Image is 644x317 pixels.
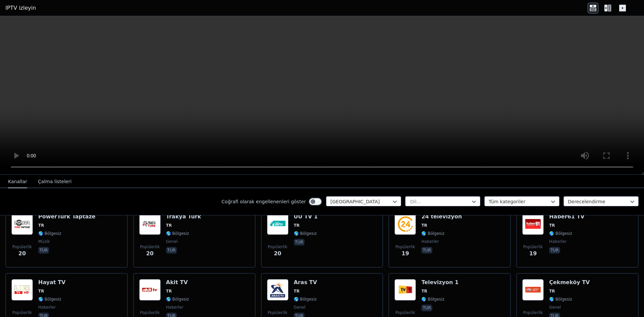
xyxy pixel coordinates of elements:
font: 🌎 Bölgesiz [549,297,572,302]
font: 🌎 Bölgesiz [166,297,189,302]
font: Çalma listeleri [38,179,71,184]
font: haberler [38,305,56,310]
font: 19 [529,250,537,257]
font: Popülerlik [268,245,287,249]
font: Popülerlik [395,310,415,315]
font: 🌎 Bölgesiz [166,231,189,236]
font: TR [166,223,172,228]
font: tur [167,248,175,253]
button: Çalma listeleri [38,175,71,188]
font: 🌎 Bölgesiz [294,297,317,302]
font: IPTV izleyin [5,5,36,11]
font: haberler [166,305,183,310]
font: Popülerlik [140,310,160,315]
font: Trakya Türk [166,213,201,220]
img: 24 televizyon [394,213,416,235]
font: TR [294,289,300,294]
font: PowerTurk Taptaze [38,213,96,220]
font: TR [294,223,300,228]
font: genel [294,305,306,310]
a: IPTV izleyin [5,4,36,12]
font: genel [549,305,561,310]
font: 20 [18,250,26,257]
font: Coğrafi olarak engellenenleri göster [221,199,306,204]
font: Popülerlik [140,245,160,249]
font: 🌎 Bölgesiz [549,231,572,236]
img: Televizyon 1 [394,279,416,301]
img: Aras TV [267,279,288,301]
font: tur [40,248,48,253]
font: Televizyon 1 [421,279,459,285]
img: Haber61 TV [522,213,544,235]
font: tur [295,240,303,245]
font: 🌎 Bölgesiz [294,231,317,236]
font: TR [549,223,555,228]
font: 🌎 Bölgesiz [38,297,61,302]
font: TR [38,223,44,228]
font: Popülerlik [268,310,287,315]
font: TR [549,289,555,294]
font: müzik [38,239,50,244]
button: Kanallar [8,175,27,188]
font: tur [423,248,431,253]
font: Hayat TV [38,279,65,285]
font: Akit TV [166,279,188,285]
font: 🌎 Bölgesiz [421,231,444,236]
img: Çekmeköy TV [522,279,544,301]
font: Popülerlik [12,245,32,249]
font: Çekmeköy TV [549,279,590,285]
font: tur [550,248,558,253]
font: 🌎 Bölgesiz [38,231,61,236]
img: Hayat TV [11,279,33,301]
img: PowerTurk Taptaze [11,213,33,235]
font: Kanallar [8,179,27,184]
font: TR [421,223,427,228]
img: UU TV 1 [267,213,288,235]
font: UU TV 1 [294,213,318,220]
font: Popülerlik [12,310,32,315]
font: haberler [549,239,567,244]
font: Haber61 TV [549,213,585,220]
font: 24 televizyon [421,213,462,220]
font: 19 [401,250,409,257]
font: 20 [146,250,154,257]
font: Popülerlik [523,310,543,315]
font: Aras TV [294,279,317,285]
font: haberler [421,239,439,244]
font: genel [166,239,178,244]
font: TR [166,289,172,294]
font: 20 [274,250,281,257]
font: tur [423,306,431,310]
font: TR [38,289,44,294]
font: 🌎 Bölgesiz [421,297,444,302]
font: TR [421,289,427,294]
font: Popülerlik [395,245,415,249]
font: Popülerlik [523,245,543,249]
img: Akit TV [139,279,161,301]
img: Trakya Türk [139,213,161,235]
